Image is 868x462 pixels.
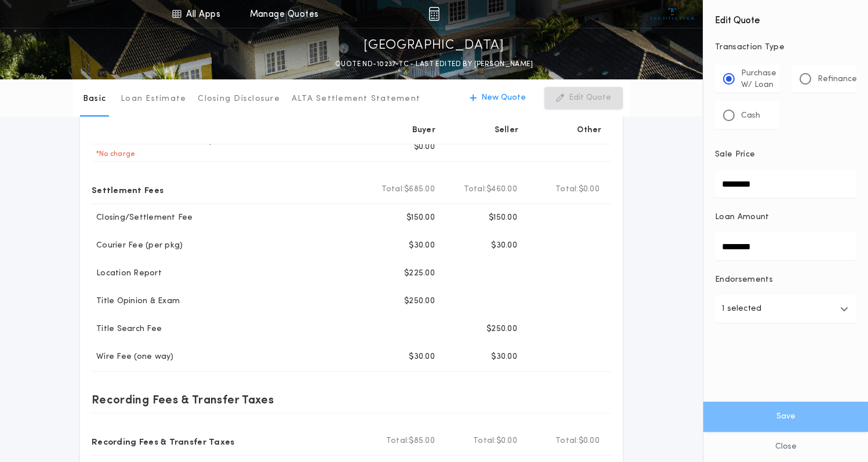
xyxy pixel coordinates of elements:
[409,435,435,447] span: $85.00
[92,351,174,363] p: Wire Fee (one way)
[335,59,533,70] p: QUOTE ND-10237-TC - LAST EDITED BY [PERSON_NAME]
[414,141,435,153] p: $0.00
[92,390,274,409] p: Recording Fees & Transfer Taxes
[458,87,537,109] button: New Quote
[715,274,856,286] p: Endorsements
[715,42,856,53] p: Transaction Type
[703,432,868,462] button: Close
[741,68,776,91] p: Purchase W/ Loan
[741,110,760,122] p: Cash
[404,268,435,279] p: $225.00
[486,184,517,195] span: $460.00
[92,240,183,252] p: Courier Fee (per pkg)
[544,87,623,109] button: Edit Quote
[292,93,420,105] p: ALTA Settlement Statement
[406,212,435,224] p: $150.00
[715,295,856,323] button: 1 selected
[121,93,186,105] p: Loan Estimate
[579,435,600,447] span: $0.00
[92,296,180,307] p: Title Opinion & Exam
[404,184,435,195] span: $685.00
[473,435,496,447] b: Total:
[715,149,755,161] p: Sale Price
[481,92,526,104] p: New Quote
[555,184,579,195] b: Total:
[409,351,435,363] p: $30.00
[386,435,409,447] b: Total:
[464,184,487,195] b: Total:
[92,180,164,199] p: Settlement Fees
[92,323,162,335] p: Title Search Fee
[715,212,769,223] p: Loan Amount
[404,296,435,307] p: $250.00
[715,7,856,28] h4: Edit Quote
[364,37,504,55] p: [GEOGRAPHIC_DATA]
[486,323,517,335] p: $250.00
[715,232,856,260] input: Loan Amount
[491,240,517,252] p: $30.00
[412,125,435,136] p: Buyer
[92,432,235,450] p: Recording Fees & Transfer Taxes
[722,302,761,316] p: 1 selected
[579,184,600,195] span: $0.00
[496,435,517,447] span: $0.00
[92,212,193,224] p: Closing/Settlement Fee
[578,125,602,136] p: Other
[818,74,857,85] p: Refinance
[569,92,611,104] p: Edit Quote
[715,170,856,198] input: Sale Price
[409,240,435,252] p: $30.00
[92,150,135,159] p: * No charge
[428,7,440,21] img: img
[495,125,519,136] p: Seller
[382,184,405,195] b: Total:
[703,402,868,432] button: Save
[489,212,517,224] p: $150.00
[491,351,517,363] p: $30.00
[198,93,280,105] p: Closing Disclosure
[651,8,694,20] img: vs-icon
[555,435,579,447] b: Total:
[92,268,162,279] p: Location Report
[83,93,106,105] p: Basic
